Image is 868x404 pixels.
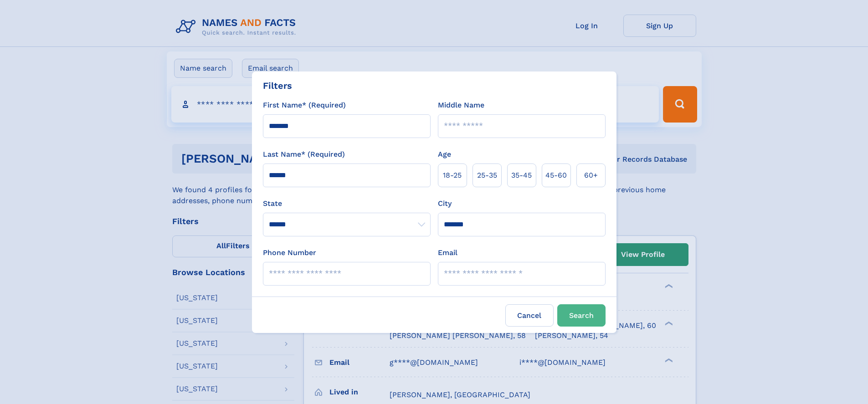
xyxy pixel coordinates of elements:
[505,304,554,327] label: Cancel
[584,170,598,181] span: 60+
[477,170,497,181] span: 25‑35
[263,198,431,209] label: State
[438,149,451,160] label: Age
[263,79,292,92] div: Filters
[438,198,452,209] label: City
[545,170,567,181] span: 45‑60
[438,247,457,258] label: Email
[557,304,606,327] button: Search
[438,100,484,111] label: Middle Name
[263,149,345,160] label: Last Name* (Required)
[511,170,532,181] span: 35‑45
[263,100,346,111] label: First Name* (Required)
[443,170,462,181] span: 18‑25
[263,247,316,258] label: Phone Number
